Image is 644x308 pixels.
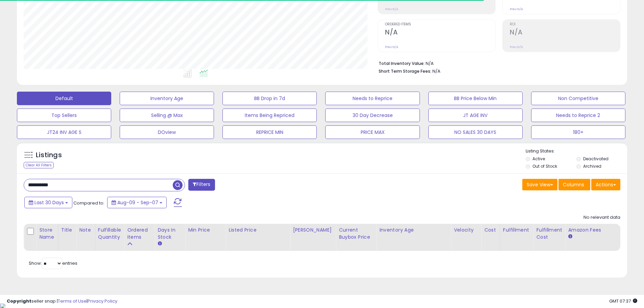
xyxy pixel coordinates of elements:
[229,227,287,234] div: Listed Price
[510,45,523,49] small: Prev: N/A
[158,241,162,247] small: Days In Stock.
[158,227,182,241] div: Days In Stock
[385,28,495,38] h2: N/A
[325,92,420,105] button: Needs to Reprice
[107,197,167,208] button: Aug-09 - Sep-07
[531,92,625,105] button: Non Competitive
[510,28,620,38] h2: N/A
[29,260,77,266] span: Show: entries
[24,162,54,168] div: Clear All Filters
[39,227,55,241] div: Store Name
[522,179,557,190] button: Save View
[379,227,448,234] div: Inventory Age
[339,227,374,241] div: Current Buybox Price
[24,197,72,208] button: Last 30 Days
[428,125,523,139] button: NO SALES 30 DAYS
[510,23,620,26] span: ROI
[325,125,420,139] button: PRICE MAX
[385,45,398,49] small: Prev: N/A
[510,7,523,11] small: Prev: N/A
[188,227,223,234] div: Min Price
[325,109,420,122] button: 30 Day Decrease
[188,179,215,191] button: Filters
[568,234,572,240] small: Amazon Fees.
[120,109,214,122] button: Selling @ Max
[17,92,111,105] button: Default
[583,163,601,169] label: Archived
[7,298,31,304] strong: Copyright
[609,298,637,304] span: 2025-10-9 07:37 GMT
[385,23,495,26] span: Ordered Items
[536,227,562,241] div: Fulfillment Cost
[531,109,625,122] button: Needs to Reprice 2
[293,227,333,234] div: [PERSON_NAME]
[428,109,523,122] button: JT AGE INV
[98,227,121,241] div: Fulfillable Quantity
[58,298,87,304] a: Terms of Use
[117,199,158,206] span: Aug-09 - Sep-07
[531,125,625,139] button: 180+
[385,7,398,11] small: Prev: N/A
[34,199,64,206] span: Last 30 Days
[88,298,117,304] a: Privacy Policy
[379,59,615,67] li: N/A
[568,227,626,234] div: Amazon Fees
[222,92,317,105] button: BB Drop in 7d
[61,227,73,234] div: Title
[526,148,627,155] p: Listing States:
[79,227,92,234] div: Note
[532,156,545,162] label: Active
[127,227,152,241] div: Ordered Items
[222,109,317,122] button: Items Being Repriced
[503,227,530,234] div: Fulfillment
[17,125,111,139] button: JT24 INV AGE S
[591,179,620,190] button: Actions
[532,163,557,169] label: Out of Stock
[558,179,590,190] button: Columns
[379,61,425,66] b: Total Inventory Value:
[484,227,497,234] div: Cost
[120,92,214,105] button: Inventory Age
[583,156,609,162] label: Deactivated
[36,150,62,160] h5: Listings
[7,298,117,305] div: seller snap | |
[120,125,214,139] button: DOview
[432,68,440,74] span: N/A
[73,200,104,206] span: Compared to:
[563,181,584,188] span: Columns
[428,92,523,105] button: BB Price Below Min
[454,227,478,234] div: Velocity
[583,214,620,221] div: No relevant data
[17,109,111,122] button: Top Sellers
[222,125,317,139] button: REPRICE MIN
[379,68,431,74] b: Short Term Storage Fees:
